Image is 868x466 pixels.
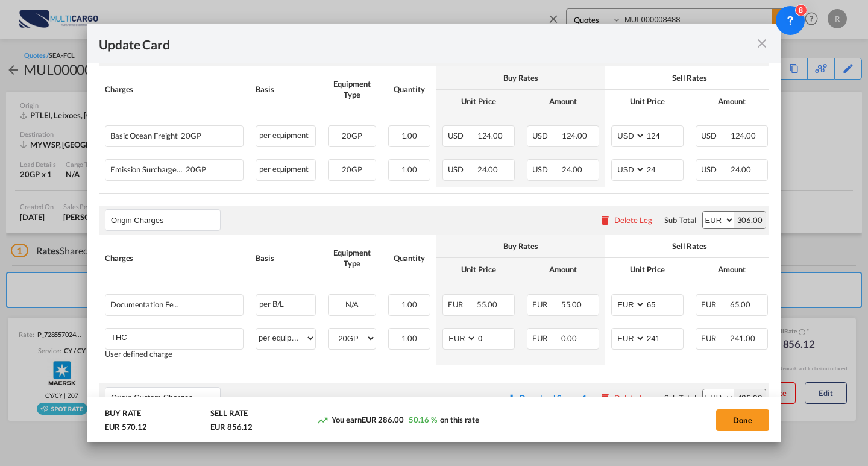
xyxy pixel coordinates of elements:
span: 50.16 % [409,415,437,424]
span: 0.00 [561,333,577,343]
div: Download Source 1 [520,393,587,403]
md-icon: icon-download [507,393,517,403]
span: EUR [532,300,559,309]
md-icon: icon-delete [599,392,611,404]
button: Download original source rate sheet [501,387,593,409]
span: 24.00 [562,165,583,174]
span: 20GP [342,165,362,174]
div: Update Card [99,36,755,51]
div: Delete Leg [614,215,652,225]
md-icon: icon-delete [599,214,611,226]
span: USD [532,165,560,174]
div: Emission Surcharge for SPOT Bookings [110,160,206,174]
div: Documentation Fee Origin [110,295,206,309]
span: 55.00 [477,300,498,309]
div: SELL RATE [210,408,248,421]
div: Basic Ocean Freight [110,126,206,140]
span: 1.00 [401,300,418,309]
th: Unit Price [605,90,690,113]
div: You earn on this rate [316,414,479,427]
div: Sell Rates [611,241,768,251]
div: Buy Rates [442,72,599,83]
div: Sell Rates [611,72,768,83]
md-icon: icon-close fg-AAA8AD m-0 pointer [755,36,769,51]
div: Basis [256,253,316,263]
div: Download original source rate sheet [507,393,587,403]
div: Quantity [388,84,430,95]
span: USD [532,131,560,140]
span: 20GP [342,131,362,140]
div: per B/L [256,294,316,316]
span: EUR 286.00 [362,415,404,424]
span: USD [448,165,476,174]
span: 55.00 [561,300,582,309]
span: EUR [701,333,728,343]
div: Buy Rates [442,241,599,251]
div: User defined charge [105,350,244,359]
div: Delete Leg [614,393,652,403]
span: 124.00 [562,131,587,140]
span: USD [701,165,729,174]
input: Leg Name [111,211,220,229]
div: per equipment [256,125,316,147]
span: 1.00 [401,333,418,343]
th: Amount [521,90,605,113]
span: 124.00 [731,131,756,140]
span: 24.00 [731,165,752,174]
div: Charges [105,253,244,263]
span: EUR [448,300,475,309]
th: Amount [690,258,774,282]
span: 20GP [178,131,201,140]
div: per equipment [256,159,316,181]
div: Charges [105,84,244,95]
th: Amount [521,258,605,282]
div: EUR 856.12 [210,421,253,432]
md-icon: icon-trending-up [316,414,329,426]
th: Unit Price [605,258,690,282]
div: 425.00 [734,389,766,406]
input: Leg Name [111,389,220,407]
select: per equipment [256,329,315,348]
input: 0 [477,329,514,347]
span: 1.00 [401,165,418,174]
div: EUR 570.12 [105,421,150,432]
span: USD [448,131,476,140]
span: 1.00 [401,131,418,140]
div: Download original source rate sheet [501,393,593,403]
span: USD [701,131,729,140]
th: Unit Price [436,258,521,282]
div: 306.00 [734,212,766,228]
input: 24 [646,160,683,178]
input: Charge Name [111,329,243,347]
div: Sub Total [664,215,696,225]
input: 65 [646,295,683,313]
div: Equipment Type [328,78,376,100]
span: 65.00 [730,300,751,309]
button: Delete Leg [599,393,652,403]
button: Done [716,409,769,431]
md-dialog: Update CardPort of ... [87,24,781,443]
span: EUR [701,300,728,309]
span: 24.00 [477,165,498,174]
button: Delete Leg [599,215,652,225]
span: 124.00 [477,131,503,140]
th: Amount [690,90,774,113]
div: BUY RATE [105,408,141,421]
div: Basis [256,84,316,95]
input: 124 [646,126,683,144]
th: Unit Price [436,90,521,113]
span: EUR [532,333,559,343]
div: Equipment Type [328,247,376,269]
span: 20GP [183,165,206,174]
span: 241.00 [730,333,755,343]
div: Sub Total [664,392,696,403]
md-input-container: THC [105,329,243,347]
div: Quantity [388,253,430,263]
input: 241 [646,329,683,347]
span: N/A [345,300,359,309]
